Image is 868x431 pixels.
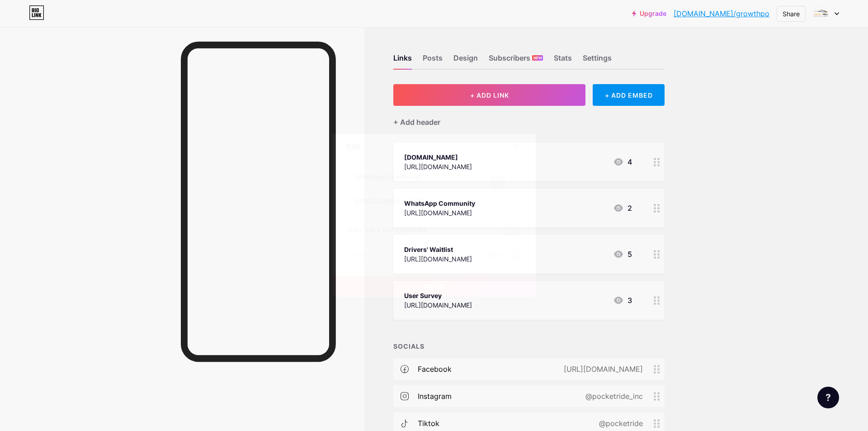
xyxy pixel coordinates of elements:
[347,167,467,185] input: Title
[486,250,500,261] span: Hide
[347,250,366,261] div: Delete
[491,195,509,202] div: Picture
[347,225,427,236] div: Make this a highlighted link
[347,141,360,152] div: Edit
[347,192,467,210] input: URL
[424,283,444,290] span: Save
[332,275,536,297] button: Save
